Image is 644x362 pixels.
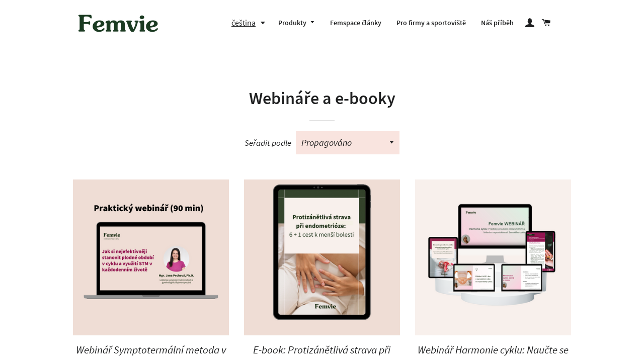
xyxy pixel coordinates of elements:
[73,8,164,39] img: Femvie
[473,10,521,36] a: Náš příběh
[323,10,389,36] a: Femspace články
[245,137,291,148] span: Seřadit podle
[271,10,323,36] a: Produkty
[231,16,271,30] button: čeština
[389,10,473,36] a: Pro firmy a sportoviště
[73,86,571,111] h1: Webináře a e-booky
